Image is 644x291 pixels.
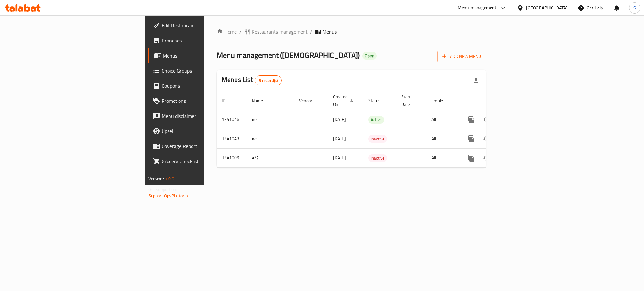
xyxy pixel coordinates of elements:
li: / [310,28,312,36]
span: Restaurants management [252,28,308,36]
a: Coupons [148,78,253,93]
button: Change Status [479,151,494,166]
div: Total records count [255,75,282,85]
th: Actions [459,91,529,110]
span: Start Date [401,93,419,108]
span: Created On [333,93,356,108]
td: All [426,129,459,148]
span: Name [252,97,271,104]
a: Choice Groups [148,63,253,78]
a: Branches [148,33,253,48]
a: Restaurants management [244,28,308,36]
button: more [464,151,479,166]
td: - [396,129,426,148]
span: Vendor [299,97,320,104]
a: Support.OpsPlatform [148,192,188,200]
span: Inactive [368,135,387,143]
td: - [396,148,426,167]
span: Coupons [162,82,248,90]
span: Open [362,53,377,58]
td: All [426,110,459,129]
button: Add New Menu [437,51,486,62]
a: Upsell [148,124,253,139]
button: Change Status [479,112,494,127]
a: Promotions [148,93,253,108]
span: Inactive [368,155,387,162]
span: Get support on: [148,185,177,194]
span: Locale [431,97,451,104]
a: Edit Restaurant [148,18,253,33]
span: Version: [148,175,164,183]
a: Menus [148,48,253,63]
h2: Menus List [222,75,282,85]
td: ne [247,110,294,129]
a: Coverage Report [148,139,253,154]
span: Grocery Checklist [162,157,248,165]
button: more [464,112,479,127]
span: Active [368,116,384,124]
td: ne [247,129,294,148]
div: [GEOGRAPHIC_DATA] [526,4,568,11]
span: [DATE] [333,135,346,143]
span: Menu management ( [DEMOGRAPHIC_DATA] ) [217,48,360,62]
span: Branches [162,37,248,44]
span: Coverage Report [162,142,248,150]
button: Change Status [479,131,494,146]
a: Grocery Checklist [148,154,253,169]
span: Menus [322,28,337,36]
span: Add New Menu [442,52,481,60]
span: S [633,4,636,11]
nav: breadcrumb [217,28,486,36]
span: 3 record(s) [255,78,282,84]
a: Menu disclaimer [148,108,253,124]
span: [DATE] [333,154,346,162]
span: Choice Groups [162,67,248,74]
div: Menu-management [458,4,497,12]
td: All [426,148,459,167]
table: enhanced table [217,91,529,168]
div: Export file [469,73,484,88]
span: Edit Restaurant [162,22,248,29]
div: Active [368,116,384,124]
span: Upsell [162,127,248,135]
span: Menus [163,52,248,59]
td: 4/7 [247,148,294,167]
span: Promotions [162,97,248,105]
button: more [464,131,479,146]
span: 1.0.0 [165,175,175,183]
span: Status [368,97,389,104]
div: Open [362,52,377,60]
div: Inactive [368,154,387,162]
span: Menu disclaimer [162,112,248,120]
span: [DATE] [333,115,346,124]
td: - [396,110,426,129]
span: ID [222,97,234,104]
